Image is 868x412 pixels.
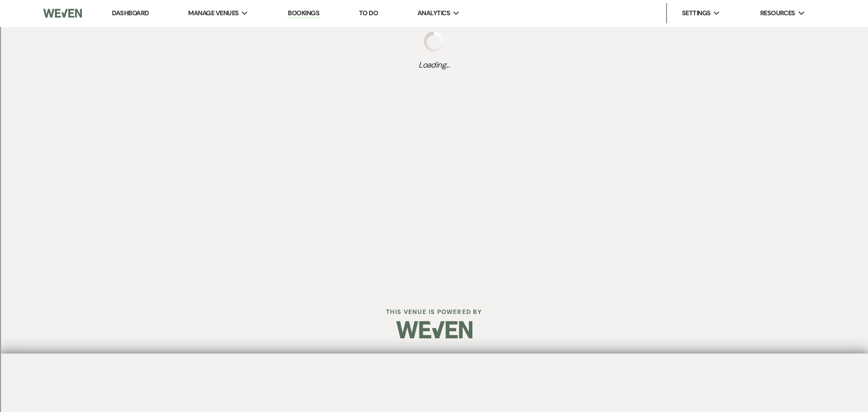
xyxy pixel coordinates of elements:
[43,3,82,24] img: Weven Logo
[417,8,450,18] span: Analytics
[112,9,148,17] a: Dashboard
[4,4,213,13] div: Home
[4,42,864,51] div: Move To ...
[4,60,864,70] div: Options
[760,8,795,18] span: Resources
[4,24,864,33] div: Sort A > Z
[4,33,864,42] div: Sort New > Old
[682,8,711,18] span: Settings
[188,8,238,18] span: Manage Venues
[4,70,864,79] div: Sign out
[4,51,864,60] div: Delete
[4,13,94,24] input: Search outlines
[359,9,378,17] a: To Do
[288,9,319,18] a: Bookings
